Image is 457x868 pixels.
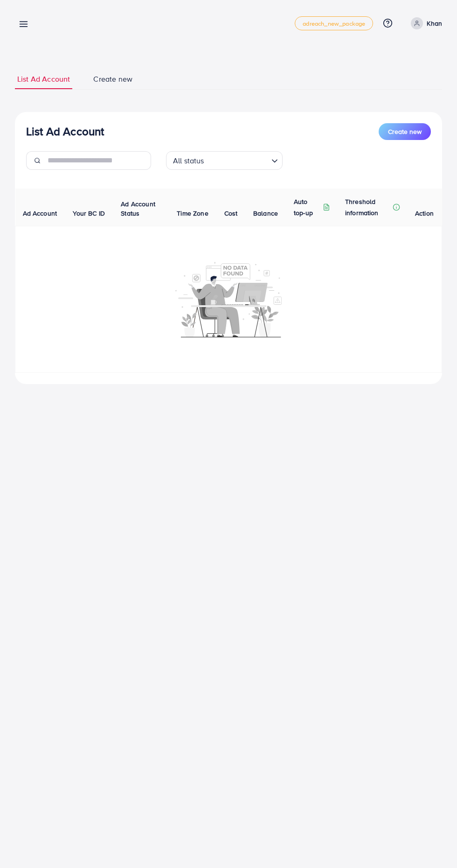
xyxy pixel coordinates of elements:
[379,123,431,140] button: Create new
[303,21,365,27] span: adreach_new_package
[224,209,238,218] span: Cost
[73,209,105,218] span: Your BC ID
[175,261,282,337] img: No account
[23,209,57,218] span: Ad Account
[26,125,104,138] h3: List Ad Account
[207,152,268,168] input: Search for option
[407,17,442,29] a: Khan
[388,127,422,136] span: Create new
[93,74,132,84] span: Create new
[295,16,373,30] a: adreach_new_package
[294,196,321,218] p: Auto top-up
[166,151,283,170] div: Search for option
[253,209,278,218] span: Balance
[171,154,206,168] span: All status
[177,209,208,218] span: Time Zone
[427,18,442,29] p: Khan
[345,196,391,218] p: Threshold information
[415,209,434,218] span: Action
[17,74,70,84] span: List Ad Account
[121,199,155,218] span: Ad Account Status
